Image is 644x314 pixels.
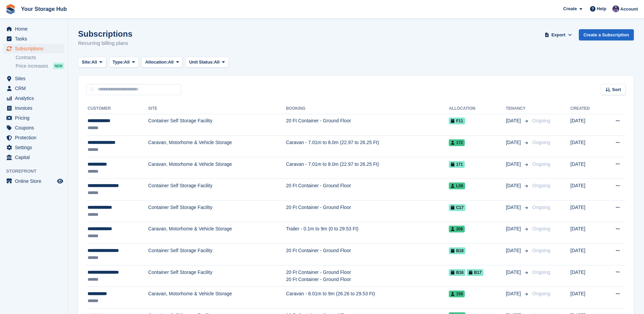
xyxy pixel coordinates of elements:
[3,143,64,152] a: menu
[286,136,449,157] td: Caravan - 7.01m to 8.0m (22.97 to 26.25 Ft)
[18,3,70,15] a: Your Storage Hub
[5,4,16,14] img: stora-icon-8386f47178a22dfd0bd8f6a31ec36ba5ce8667c1dd55bd0f319d3a0aa187defe.svg
[449,204,465,211] span: C17
[467,269,483,276] span: B17
[506,225,522,232] span: [DATE]
[532,118,550,123] span: Ongoing
[532,248,550,253] span: Ongoing
[286,244,449,265] td: 20 Ft Container - Ground Floor
[620,6,638,13] span: Account
[449,103,506,114] th: Allocation
[286,265,449,287] td: 20 Ft Container - Ground Floor 20 Ft Container - Ground Floor
[3,103,64,113] a: menu
[3,123,64,133] a: menu
[56,177,64,185] a: Preview store
[532,140,550,145] span: Ongoing
[286,222,449,244] td: Trailer - 0.1m to 9m (0 to 29.53 Ft)
[16,54,64,61] a: Contracts
[3,176,64,186] a: menu
[570,136,602,157] td: [DATE]
[189,59,214,66] span: Unit Status:
[15,34,56,43] span: Tasks
[148,103,286,114] th: Site
[148,222,286,244] td: Caravan, Motorhome & Vehicle Storage
[82,59,91,66] span: Site:
[286,157,449,179] td: Caravan - 7.01m to 8.0m (22.97 to 26.25 Ft)
[579,29,634,40] a: Create a Subscription
[185,57,228,68] button: Unit Status: All
[15,24,56,34] span: Home
[551,32,565,38] span: Export
[15,133,56,142] span: Protection
[532,161,550,167] span: Ongoing
[449,182,465,189] span: L08
[78,39,132,47] p: Recurring billing plans
[15,93,56,103] span: Analytics
[532,205,550,210] span: Ongoing
[449,226,465,232] span: 208
[612,5,619,12] img: Liam Beddard
[506,269,522,276] span: [DATE]
[124,59,130,66] span: All
[563,5,577,12] span: Create
[597,5,606,12] span: Help
[15,103,56,113] span: Invoices
[449,161,465,168] span: 171
[3,84,64,93] a: menu
[15,84,56,93] span: CRM
[142,57,183,68] button: Allocation: All
[113,59,124,66] span: Type:
[570,222,602,244] td: [DATE]
[506,182,522,189] span: [DATE]
[148,265,286,287] td: Container Self Storage Facility
[286,287,449,309] td: Caravan - 8.01m to 9m (26.26 to 29.53 Ft)
[16,63,48,69] span: Price increases
[3,113,64,123] a: menu
[612,86,621,93] span: Sort
[148,179,286,200] td: Container Self Storage Facility
[15,153,56,162] span: Capital
[286,103,449,114] th: Booking
[3,24,64,34] a: menu
[214,59,220,66] span: All
[506,247,522,254] span: [DATE]
[148,114,286,136] td: Container Self Storage Facility
[168,59,174,66] span: All
[15,123,56,133] span: Coupons
[148,136,286,157] td: Caravan, Motorhome & Vehicle Storage
[3,133,64,142] a: menu
[532,269,550,275] span: Ongoing
[506,290,522,297] span: [DATE]
[16,62,64,70] a: Price increases NEW
[286,179,449,200] td: 20 Ft Container - Ground Floor
[506,117,522,124] span: [DATE]
[78,57,106,68] button: Site: All
[449,269,465,276] span: B16
[148,287,286,309] td: Caravan, Motorhome & Vehicle Storage
[15,176,56,186] span: Online Store
[570,157,602,179] td: [DATE]
[544,29,573,40] button: Export
[78,29,132,38] h1: Subscriptions
[570,244,602,265] td: [DATE]
[3,74,64,83] a: menu
[53,63,64,69] div: NEW
[148,157,286,179] td: Caravan, Motorhome & Vehicle Storage
[15,74,56,83] span: Sites
[86,103,148,114] th: Customer
[570,103,602,114] th: Created
[15,44,56,53] span: Subscriptions
[3,93,64,103] a: menu
[286,114,449,136] td: 20 Ft Container - Ground Floor
[148,244,286,265] td: Container Self Storage Facility
[148,200,286,222] td: Container Self Storage Facility
[3,153,64,162] a: menu
[3,34,64,43] a: menu
[570,179,602,200] td: [DATE]
[6,168,68,175] span: Storefront
[109,57,139,68] button: Type: All
[145,59,168,66] span: Allocation:
[506,103,530,114] th: Tenancy
[286,200,449,222] td: 20 Ft Container - Ground Floor
[532,291,550,296] span: Ongoing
